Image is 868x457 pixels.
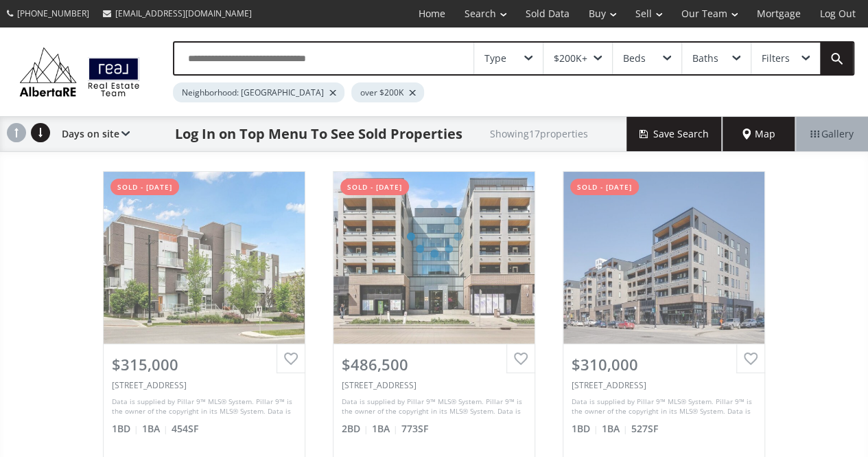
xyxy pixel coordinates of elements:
div: Type [484,54,506,63]
button: Save Search [626,117,723,151]
div: Beds [623,54,646,63]
div: Filters [762,54,790,63]
div: Map [723,117,795,151]
div: Days on site [55,117,130,151]
span: [PHONE_NUMBER] [17,8,89,19]
img: Logo [14,44,145,99]
div: $200K+ [554,54,587,63]
h2: Showing 17 properties [490,129,588,139]
div: Neighborhood: [GEOGRAPHIC_DATA] [173,82,344,102]
h1: Log In on Top Menu To See Sold Properties [175,124,462,144]
span: Map [742,127,775,141]
a: [EMAIL_ADDRESS][DOMAIN_NAME] [96,1,259,26]
span: [EMAIL_ADDRESS][DOMAIN_NAME] [115,8,252,19]
div: Baths [692,54,718,63]
span: Gallery [810,127,854,141]
div: Gallery [795,117,868,151]
div: over $200K [351,82,424,102]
